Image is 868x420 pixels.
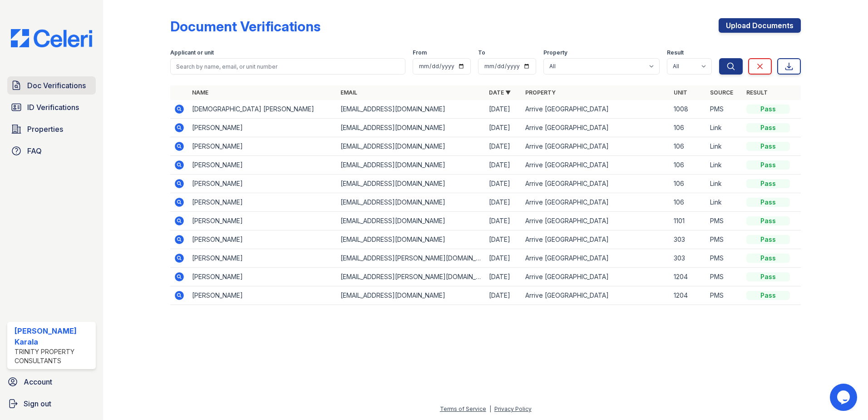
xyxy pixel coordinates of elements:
div: | [489,405,491,412]
div: Pass [746,235,790,244]
td: [EMAIL_ADDRESS][DOMAIN_NAME] [337,212,485,230]
td: [DATE] [485,100,522,119]
td: 1204 [670,268,706,286]
td: Arrive [GEOGRAPHIC_DATA] [522,119,670,137]
td: [EMAIL_ADDRESS][DOMAIN_NAME] [337,100,485,119]
td: PMS [706,249,743,268]
div: Pass [746,179,790,188]
td: Link [706,156,743,175]
input: Search by name, email, or unit number [170,58,405,75]
td: 1101 [670,212,706,230]
td: [EMAIL_ADDRESS][DOMAIN_NAME] [337,156,485,175]
label: Property [543,49,567,56]
div: Pass [746,216,790,225]
a: Properties [7,120,96,138]
label: Result [667,49,684,56]
td: 1204 [670,286,706,305]
a: FAQ [7,142,96,160]
td: [PERSON_NAME] [188,212,337,230]
a: Email [340,89,357,96]
td: [DATE] [485,249,522,268]
td: PMS [706,230,743,249]
div: Document Verifications [170,18,321,35]
td: [DATE] [485,230,522,249]
td: [PERSON_NAME] [188,175,337,193]
a: Source [710,89,733,96]
td: PMS [706,268,743,286]
td: [DATE] [485,119,522,137]
div: Pass [746,291,790,300]
label: Applicant or unit [170,49,214,56]
div: Pass [746,272,790,281]
td: PMS [706,286,743,305]
a: Doc Verifications [7,76,96,95]
a: Upload Documents [719,18,801,33]
span: Sign out [24,398,51,409]
div: Pass [746,254,790,263]
td: [PERSON_NAME] [188,230,337,249]
td: Link [706,137,743,156]
td: Link [706,175,743,193]
td: [DATE] [485,193,522,212]
div: Pass [746,105,790,114]
span: FAQ [27,145,42,156]
td: [DATE] [485,268,522,286]
td: [EMAIL_ADDRESS][PERSON_NAME][DOMAIN_NAME] [337,268,485,286]
div: Pass [746,198,790,207]
td: 106 [670,137,706,156]
td: [PERSON_NAME] [188,119,337,137]
td: Arrive [GEOGRAPHIC_DATA] [522,193,670,212]
a: ID Verifications [7,98,96,116]
td: [EMAIL_ADDRESS][PERSON_NAME][DOMAIN_NAME] [337,249,485,268]
td: Arrive [GEOGRAPHIC_DATA] [522,230,670,249]
td: [DEMOGRAPHIC_DATA] [PERSON_NAME] [188,100,337,119]
div: Trinity Property Consultants [15,347,92,365]
td: Arrive [GEOGRAPHIC_DATA] [522,175,670,193]
td: Arrive [GEOGRAPHIC_DATA] [522,268,670,286]
iframe: chat widget [830,384,859,411]
div: Pass [746,160,790,170]
a: Account [4,373,99,391]
td: [EMAIL_ADDRESS][DOMAIN_NAME] [337,119,485,137]
td: 303 [670,249,706,268]
a: Sign out [4,395,99,413]
a: Property [525,89,556,96]
span: ID Verifications [27,102,79,113]
label: From [413,49,427,56]
td: [PERSON_NAME] [188,286,337,305]
td: Link [706,193,743,212]
td: Arrive [GEOGRAPHIC_DATA] [522,249,670,268]
td: [EMAIL_ADDRESS][DOMAIN_NAME] [337,175,485,193]
td: 106 [670,175,706,193]
td: [DATE] [485,137,522,156]
td: Arrive [GEOGRAPHIC_DATA] [522,286,670,305]
td: [EMAIL_ADDRESS][DOMAIN_NAME] [337,230,485,249]
td: 106 [670,193,706,212]
td: PMS [706,212,743,230]
td: [DATE] [485,175,522,193]
a: Privacy Policy [494,405,532,412]
td: [DATE] [485,286,522,305]
div: Pass [746,123,790,132]
span: Properties [27,124,63,135]
a: Terms of Service [440,405,486,412]
td: Arrive [GEOGRAPHIC_DATA] [522,137,670,156]
td: [PERSON_NAME] [188,156,337,175]
div: Pass [746,142,790,151]
td: [EMAIL_ADDRESS][DOMAIN_NAME] [337,193,485,212]
td: Arrive [GEOGRAPHIC_DATA] [522,212,670,230]
a: Date ▼ [489,89,511,96]
td: [PERSON_NAME] [188,193,337,212]
td: [PERSON_NAME] [188,249,337,268]
span: Doc Verifications [27,80,86,91]
td: 106 [670,156,706,175]
div: [PERSON_NAME] Karala [15,325,92,347]
img: CE_Logo_Blue-a8612792a0a2168367f1c8372b55b34899dd931a85d93a1a3d3e32e68fde9ad4.png [4,29,99,47]
td: [PERSON_NAME] [188,137,337,156]
td: Arrive [GEOGRAPHIC_DATA] [522,156,670,175]
td: [EMAIL_ADDRESS][DOMAIN_NAME] [337,137,485,156]
td: 1008 [670,100,706,119]
td: [DATE] [485,156,522,175]
td: [DATE] [485,212,522,230]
